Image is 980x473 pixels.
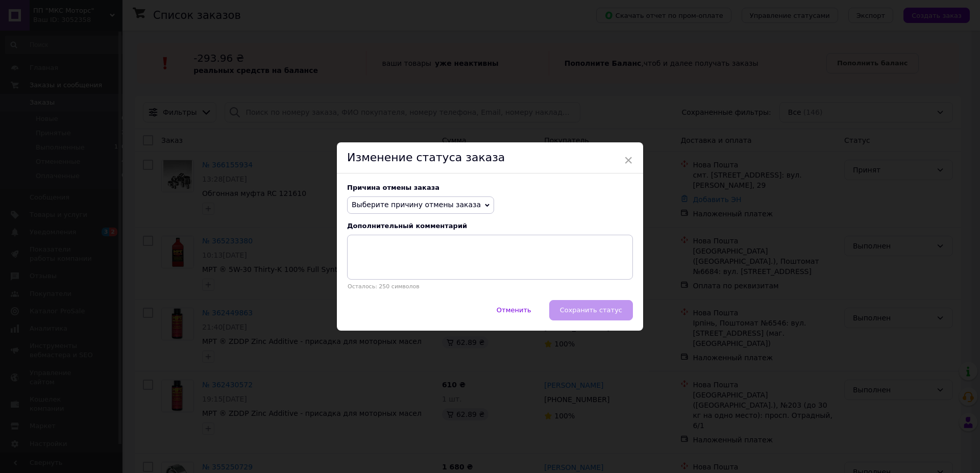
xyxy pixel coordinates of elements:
[486,300,542,320] button: Отменить
[347,184,633,191] div: Причина отмены заказа
[352,201,481,209] span: Выберите причину отмены заказа
[337,142,643,173] div: Изменение статуса заказа
[497,306,531,314] span: Отменить
[624,152,633,169] span: ×
[347,222,633,230] div: Дополнительный комментарий
[347,283,633,290] p: Осталось: 250 символов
